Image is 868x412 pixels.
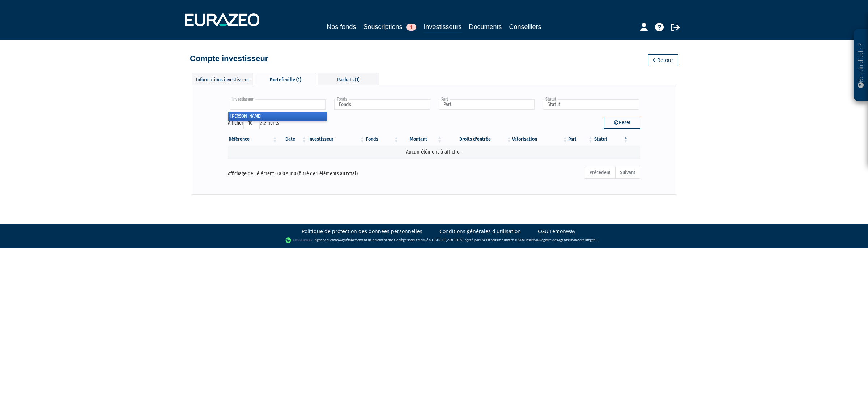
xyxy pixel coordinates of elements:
[857,33,865,98] p: Besoin d'aide ?
[228,166,393,177] div: Affichage de l'élément 0 à 0 sur 0 (filtré de 1 éléments au total)
[7,237,861,244] div: - Agent de (établissement de paiement dont le siège social est situé au [STREET_ADDRESS], agréé p...
[469,22,502,32] a: Documents
[228,112,327,121] li: [PERSON_NAME]
[228,133,278,146] th: Référence : activer pour trier la colonne par ordre croissant
[307,133,365,146] th: Investisseur: activer pour trier la colonne par ordre croissant
[285,237,313,244] img: logo-lemonway.png
[327,22,356,32] a: Nos fonds
[439,228,521,235] a: Conditions générales d'utilisation
[318,73,379,85] div: Rachats (1)
[363,22,416,32] a: Souscriptions1
[228,146,640,158] td: Aucun élément à afficher
[255,73,316,85] div: Portefeuille (1)
[568,133,593,146] th: Part: activer pour trier la colonne par ordre croissant
[302,228,422,235] a: Politique de protection des données personnelles
[399,133,443,146] th: Montant: activer pour trier la colonne par ordre croissant
[406,24,416,31] span: 1
[365,133,399,146] th: Fonds: activer pour trier la colonne par ordre croissant
[509,22,541,32] a: Conseillers
[243,117,260,129] select: Afficheréléments
[190,54,268,63] h4: Compte investisseur
[424,22,461,33] a: Investisseurs
[512,133,568,146] th: Valorisation: activer pour trier la colonne par ordre croissant
[185,13,259,26] img: 1732889491-logotype_eurazeo_blanc_rvb.png
[278,133,307,146] th: Date: activer pour trier la colonne par ordre croissant
[228,117,279,129] label: Afficher éléments
[604,117,640,129] button: Reset
[539,237,596,242] a: Registre des agents financiers (Regafi)
[593,133,629,146] th: Statut : activer pour trier la colonne par ordre d&eacute;croissant
[328,237,345,242] a: Lemonway
[648,54,678,66] a: Retour
[538,228,575,235] a: CGU Lemonway
[192,73,253,85] div: Informations investisseur
[443,133,512,146] th: Droits d'entrée: activer pour trier la colonne par ordre croissant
